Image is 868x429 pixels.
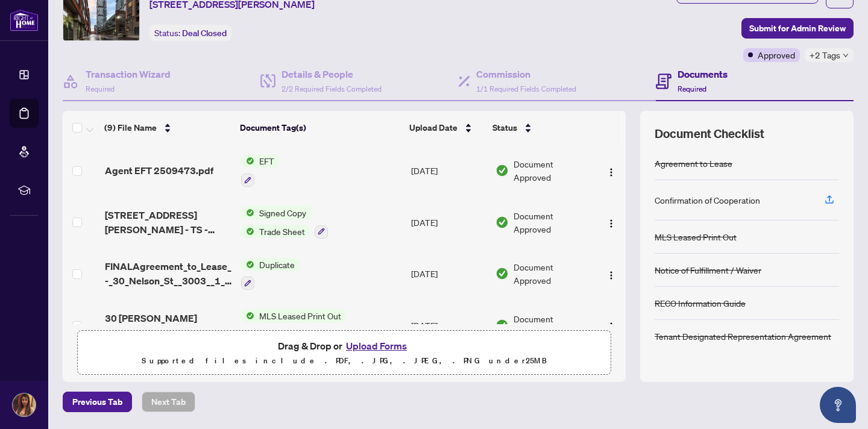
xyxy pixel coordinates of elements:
img: Logo [606,219,616,228]
img: Profile Icon [13,393,36,416]
th: Upload Date [404,111,488,145]
span: Approved [758,48,795,61]
div: Confirmation of Cooperation [655,193,760,207]
span: Document Approved [514,260,591,287]
h4: Documents [678,67,728,81]
img: Logo [606,271,616,280]
div: Notice of Fulfillment / Waiver [655,263,761,277]
span: Agent EFT 2509473.pdf [105,163,213,178]
span: Drag & Drop or [278,338,410,354]
span: Signed Copy [254,206,311,219]
h4: Transaction Wizard [86,67,171,81]
span: +2 Tags [810,48,840,62]
button: Logo [602,161,621,180]
span: Document Checklist [655,125,764,142]
span: Upload Date [409,121,458,134]
span: Duplicate [254,258,300,271]
img: logo [10,9,39,31]
td: [DATE] [406,196,491,248]
button: Status IconMLS Leased Print Out [241,309,346,342]
span: 1/1 Required Fields Completed [476,84,576,93]
div: MLS Leased Print Out [655,230,737,243]
img: Status Icon [241,154,254,168]
img: Status Icon [241,258,254,271]
span: 30 [PERSON_NAME] 3003.pdf [105,311,231,340]
div: RECO Information Guide [655,296,746,310]
img: Logo [606,322,616,331]
span: [STREET_ADDRESS][PERSON_NAME] - TS - Agent to Review.pdf [105,208,231,237]
button: Previous Tab [63,392,132,412]
th: Document Tag(s) [235,111,404,145]
img: Document Status [495,216,509,229]
span: down [843,52,849,58]
p: Supported files include .PDF, .JPG, .JPEG, .PNG under 25 MB [85,354,603,368]
span: FINALAgreement_to_Lease_-_30_Nelson_St__3003__1_ 2.pdf [105,259,231,288]
button: Upload Forms [342,338,410,354]
span: Required [678,84,706,93]
td: [DATE] [406,299,491,351]
button: Open asap [820,387,856,423]
button: Status IconEFT [241,154,279,187]
button: Logo [602,213,621,232]
span: EFT [254,154,279,168]
span: (9) File Name [104,121,157,134]
div: Agreement to Lease [655,157,732,170]
img: Status Icon [241,206,254,219]
span: Required [86,84,115,93]
span: Document Approved [514,209,591,236]
img: Document Status [495,319,509,332]
img: Status Icon [241,309,254,322]
button: Submit for Admin Review [741,18,854,39]
th: Status [488,111,593,145]
button: Logo [602,264,621,283]
button: Next Tab [142,392,195,412]
span: Status [492,121,517,134]
button: Status IconDuplicate [241,258,300,290]
img: Document Status [495,164,509,177]
span: Drag & Drop orUpload FormsSupported files include .PDF, .JPG, .JPEG, .PNG under25MB [78,331,611,375]
span: Previous Tab [72,392,122,412]
h4: Details & People [281,67,382,81]
th: (9) File Name [99,111,235,145]
img: Status Icon [241,225,254,238]
button: Logo [602,316,621,335]
td: [DATE] [406,248,491,300]
span: 2/2 Required Fields Completed [281,84,382,93]
span: MLS Leased Print Out [254,309,346,322]
button: Status IconSigned CopyStatus IconTrade Sheet [241,206,328,239]
span: Trade Sheet [254,225,310,238]
span: Deal Closed [182,28,227,39]
span: Document Approved [514,312,591,339]
img: Document Status [495,267,509,280]
div: Status: [149,25,231,41]
div: Tenant Designated Representation Agreement [655,330,831,343]
img: Logo [606,168,616,177]
span: Document Approved [514,157,591,184]
h4: Commission [476,67,576,81]
span: Submit for Admin Review [749,19,846,38]
td: [DATE] [406,145,491,196]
